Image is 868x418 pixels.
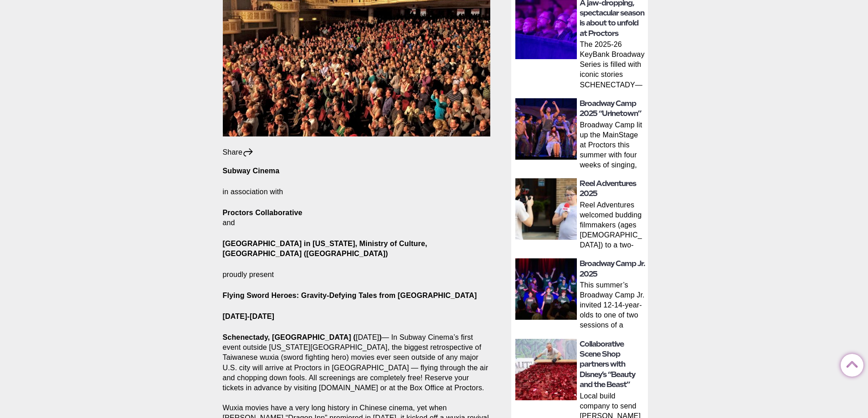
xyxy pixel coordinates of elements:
p: Reel Adventures welcomed budding filmmakers (ages [DEMOGRAPHIC_DATA]) to a two-week, hands-on jou... [580,200,645,252]
p: The 2025-26 KeyBank Broadway Series is filled with iconic stories SCHENECTADY—Whether you’re a de... [580,40,645,91]
strong: Proctors Collaborative [223,209,303,217]
p: This summer’s Broadway Camp Jr. invited 12-14-year-olds to one of two sessions of a vibrant one‑w... [580,280,645,332]
p: and [223,208,491,228]
strong: Schenectady, [GEOGRAPHIC_DATA] ( [223,333,356,341]
img: thumbnail: Reel Adventures 2025 [515,178,577,240]
p: Broadway Camp lit up the MainStage at Proctors this summer with four weeks of singing, dancing, a... [580,120,645,172]
strong: [DATE]-[DATE] [223,312,274,320]
div: Share [223,147,254,157]
p: proudly present [223,270,491,280]
strong: [GEOGRAPHIC_DATA] in [US_STATE], Ministry of Culture, [GEOGRAPHIC_DATA] ([GEOGRAPHIC_DATA]) [223,240,427,257]
strong: Flying Sword Heroes: Gravity-Defying Tales from [GEOGRAPHIC_DATA] [223,292,477,299]
img: thumbnail: Broadway Camp 2025 “Urinetown” [515,98,577,160]
a: Collaborative Scene Shop partners with Disney’s “Beauty and the Beast” [580,340,635,389]
a: Back to Top [841,354,859,373]
img: thumbnail: Broadway Camp Jr. 2025 [515,258,577,320]
strong: Subway Cinema [223,167,280,175]
a: Broadway Camp Jr. 2025 [580,259,645,278]
img: thumbnail: Collaborative Scene Shop partners with Disney’s “Beauty and the Beast” [515,339,577,400]
a: Broadway Camp 2025 “Urinetown” [580,99,641,118]
p: in association with [223,187,491,197]
a: Reel Adventures 2025 [580,179,636,198]
strong: ) [379,333,382,341]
